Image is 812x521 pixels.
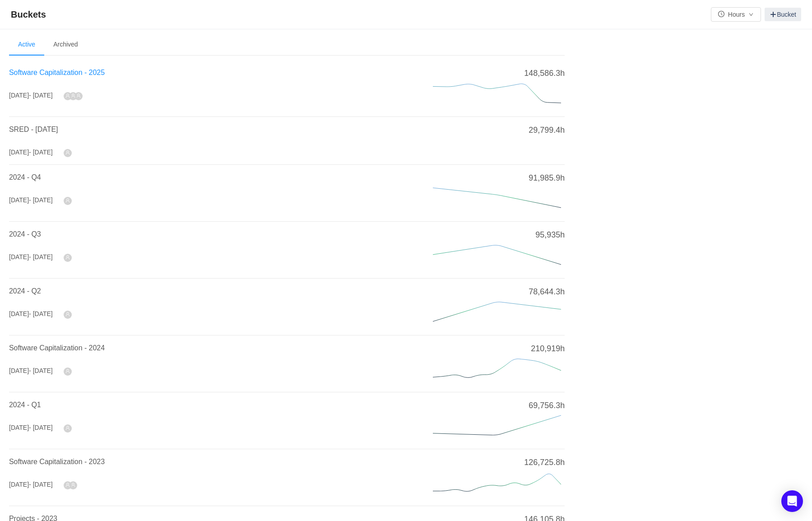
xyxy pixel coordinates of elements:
i: icon: user [65,426,70,430]
a: 2024 - Q3 [9,230,41,238]
li: Archived [44,34,87,56]
div: [DATE] [9,366,53,376]
i: icon: user [65,312,70,316]
div: [DATE] [9,309,53,319]
span: - [DATE] [29,149,53,156]
span: - [DATE] [29,253,53,260]
div: [DATE] [9,423,53,433]
span: 210,919h [531,343,565,355]
a: Software Capitalization - 2025 [9,69,105,76]
div: Open Intercom Messenger [781,490,803,512]
a: 2024 - Q1 [9,401,41,409]
span: - [DATE] [29,424,53,431]
i: icon: user [65,198,70,203]
span: Buckets [11,7,51,22]
span: 95,935h [535,229,565,241]
li: Active [9,34,44,56]
span: - [DATE] [29,92,53,99]
div: [DATE] [9,91,53,100]
i: icon: user [65,369,70,373]
a: Software Capitalization - 2024 [9,344,105,352]
a: Software Capitalization - 2023 [9,458,105,465]
button: icon: clock-circleHoursicon: down [711,7,761,22]
i: icon: user [65,150,70,155]
a: Bucket [765,8,801,21]
span: 126,725.8h [524,456,565,469]
a: 2024 - Q2 [9,287,41,295]
span: 29,799.4h [529,124,565,136]
i: icon: user [71,93,75,98]
i: icon: user [71,483,75,487]
span: 148,586.3h [524,67,565,79]
span: - [DATE] [29,367,53,374]
i: icon: user [65,93,70,98]
span: 69,756.3h [529,400,565,412]
a: 2024 - Q4 [9,173,41,181]
span: 78,644.3h [529,286,565,298]
div: [DATE] [9,148,53,157]
span: - [DATE] [29,196,53,204]
div: [DATE] [9,480,53,489]
div: [DATE] [9,195,53,205]
span: - [DATE] [29,310,53,317]
span: - [DATE] [29,481,53,488]
a: SRED - [DATE] [9,126,58,133]
i: icon: user [65,483,70,487]
i: icon: user [76,93,81,98]
div: [DATE] [9,252,53,262]
i: icon: user [65,255,70,260]
span: 91,985.9h [529,172,565,184]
